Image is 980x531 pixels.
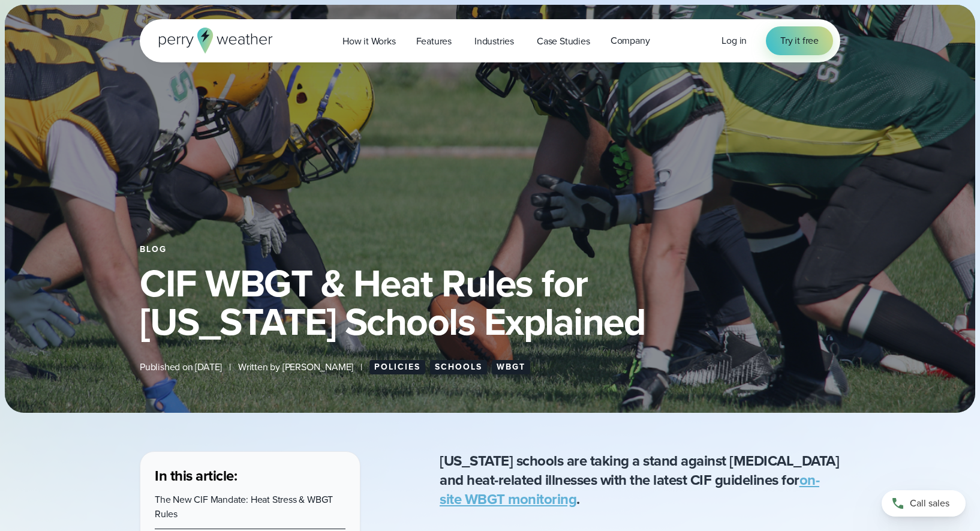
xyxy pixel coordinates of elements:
[140,245,840,254] div: Blog
[440,451,840,509] p: [US_STATE] schools are taking a stand against [MEDICAL_DATA] and heat-related illnesses with the ...
[537,34,590,49] span: Case Studies
[430,360,487,374] a: Schools
[155,466,345,485] h3: In this article:
[722,34,747,48] a: Log in
[238,360,353,374] span: Written by [PERSON_NAME]
[611,34,650,48] span: Company
[766,26,833,55] a: Try it free
[780,34,819,48] span: Try it free
[155,493,333,521] a: The New CIF Mandate: Heat Stress & WBGT Rules
[492,360,530,374] a: WBGT
[332,29,406,53] a: How it Works
[474,34,514,49] span: Industries
[229,360,231,374] span: |
[369,360,425,374] a: Policies
[360,360,362,374] span: |
[416,34,452,49] span: Features
[882,490,966,517] a: Call sales
[722,34,747,47] span: Log in
[527,29,600,53] a: Case Studies
[342,34,396,49] span: How it Works
[910,496,949,511] span: Call sales
[140,360,222,374] span: Published on [DATE]
[440,469,819,510] a: on-site WBGT monitoring
[140,264,840,341] h1: CIF WBGT & Heat Rules for [US_STATE] Schools Explained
